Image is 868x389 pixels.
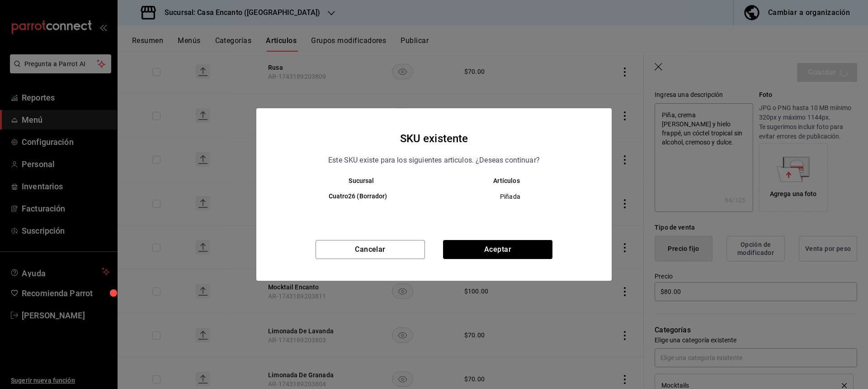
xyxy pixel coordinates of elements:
[442,192,579,201] span: Piñada
[328,154,540,166] p: Este SKU existe para los siguientes articulos. ¿Deseas continuar?
[434,177,594,184] th: Artículos
[443,240,552,259] button: Aceptar
[274,177,434,184] th: Sucursal
[289,192,427,202] h6: Cuatro26 (Borrador)
[400,130,468,147] h4: SKU existente
[316,240,425,259] button: Cancelar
